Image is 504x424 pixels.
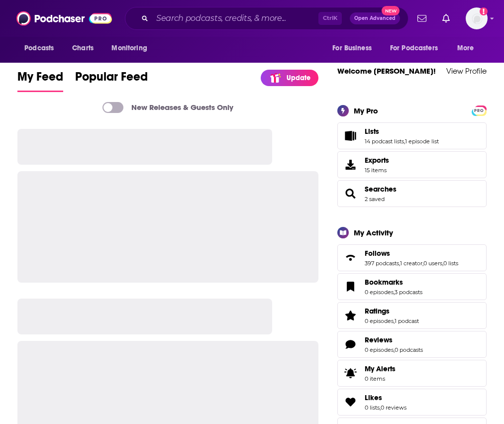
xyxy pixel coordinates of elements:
a: Show notifications dropdown [413,10,430,27]
a: Follows [341,251,361,265]
span: Bookmarks [337,273,487,300]
span: More [457,41,474,55]
a: Ratings [341,309,361,322]
a: View Profile [446,66,487,76]
div: Search podcasts, credits, & more... [125,7,408,30]
span: Charts [72,41,94,55]
button: open menu [104,39,160,58]
a: 0 users [423,260,442,267]
img: User Profile [466,7,488,29]
a: Reviews [341,337,361,351]
span: PRO [473,107,485,114]
button: open menu [384,39,452,58]
a: 3 podcasts [395,289,422,296]
span: Ctrl K [318,12,342,25]
span: Searches [337,180,487,207]
a: New Releases & Guests Only [102,102,233,113]
a: Reviews [365,335,423,344]
div: My Pro [354,106,378,115]
a: Searches [341,187,361,201]
span: , [442,260,443,267]
div: My Activity [354,228,393,237]
span: , [394,289,395,296]
span: , [380,404,381,411]
a: Welcome [PERSON_NAME]! [337,66,436,76]
a: Exports [337,151,487,178]
a: Likes [365,393,406,402]
button: open menu [450,39,487,58]
a: 1 podcast [395,318,419,324]
span: My Alerts [365,364,396,373]
a: PRO [473,106,485,114]
a: Show notifications dropdown [438,10,454,27]
a: Bookmarks [341,280,361,294]
a: 397 podcasts [365,260,399,267]
span: Follows [337,244,487,271]
span: New [382,6,400,15]
button: Show profile menu [466,7,488,29]
a: 1 episode list [405,138,439,145]
span: Bookmarks [365,278,403,287]
a: 0 podcasts [395,346,423,353]
span: Exports [341,158,361,172]
a: Popular Feed [75,69,148,92]
span: , [394,318,395,324]
span: , [399,260,400,267]
button: open menu [17,39,67,58]
a: Lists [365,127,439,136]
span: For Business [332,41,372,55]
span: My Feed [17,69,63,90]
button: Open AdvancedNew [350,12,400,24]
span: , [394,346,395,353]
span: Reviews [365,335,393,344]
span: Podcasts [24,41,54,55]
span: My Alerts [341,366,361,380]
a: 0 episodes [365,346,394,353]
a: 0 lists [365,404,380,411]
span: Lists [365,127,379,136]
a: Ratings [365,307,419,316]
span: Exports [365,156,389,165]
span: Likes [337,389,487,416]
a: 14 podcast lists [365,138,404,145]
a: 0 reviews [381,404,406,411]
span: Lists [337,122,487,149]
span: Likes [365,393,382,402]
a: Bookmarks [365,278,422,287]
span: 15 items [365,167,389,174]
span: , [404,138,405,145]
span: Monitoring [111,41,147,55]
p: Update [287,74,310,82]
a: 2 saved [365,196,385,203]
a: My Feed [17,69,63,92]
a: Update [261,70,318,86]
a: Charts [66,39,100,58]
a: Likes [341,395,361,409]
svg: Add a profile image [480,7,488,15]
a: 0 lists [443,260,458,267]
a: 0 episodes [365,289,394,296]
a: Lists [341,129,361,143]
span: Open Advanced [354,16,396,21]
span: For Podcasters [390,41,438,55]
input: Search podcasts, credits, & more... [152,10,318,26]
span: Logged in as ShellB [466,7,488,29]
a: 0 episodes [365,318,394,324]
span: 0 items [365,375,396,382]
span: Popular Feed [75,69,148,90]
span: Follows [365,249,390,258]
span: , [422,260,423,267]
span: Ratings [365,307,390,316]
button: open menu [325,39,384,58]
a: My Alerts [337,360,487,387]
a: Follows [365,249,458,258]
span: Ratings [337,302,487,329]
a: Searches [365,185,397,194]
span: Reviews [337,331,487,358]
a: 1 creator [400,260,422,267]
img: Podchaser - Follow, Share and Rate Podcasts [16,9,112,28]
